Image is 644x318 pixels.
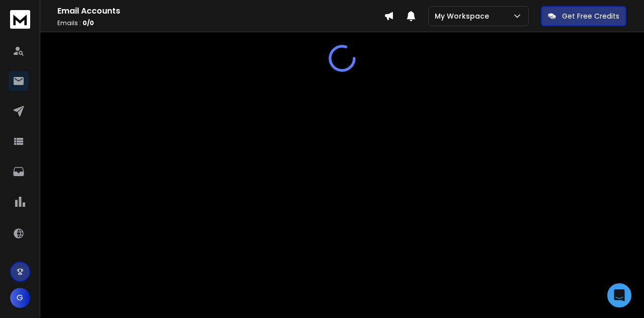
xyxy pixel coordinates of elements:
p: Get Free Credits [562,11,619,21]
span: 0 / 0 [83,19,94,27]
p: My Workspace [435,11,493,21]
button: G [10,288,30,308]
button: Get Free Credits [541,6,626,26]
div: Open Intercom Messenger [607,283,631,307]
h1: Email Accounts [57,5,384,17]
img: logo [10,10,30,29]
p: Emails : [57,19,384,27]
